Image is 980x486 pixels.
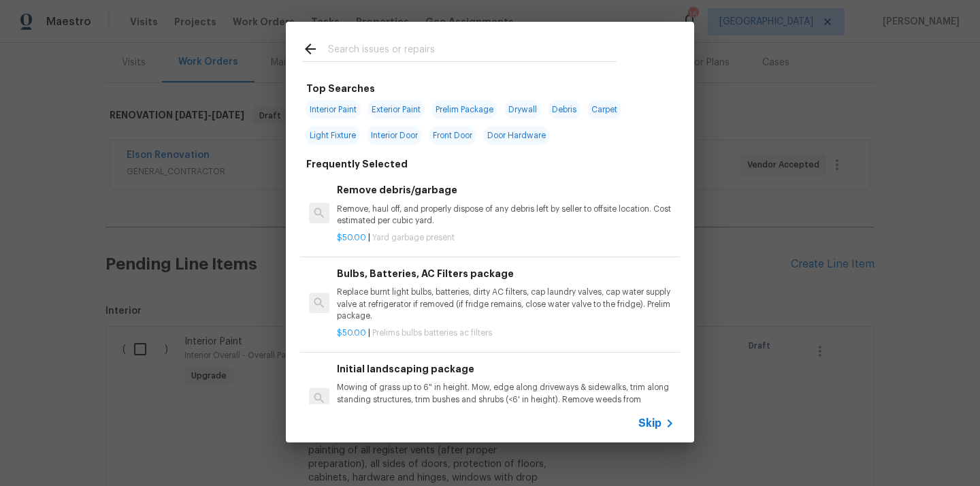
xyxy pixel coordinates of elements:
[587,100,621,119] span: Carpet
[337,329,366,337] span: $50.00
[483,126,550,145] span: Door Hardware
[431,100,497,119] span: Prelim Package
[337,232,674,244] p: |
[504,100,541,119] span: Drywall
[337,266,674,281] h6: Bulbs, Batteries, AC Filters package
[367,126,422,145] span: Interior Door
[372,233,455,242] span: Yard garbage present
[372,329,492,337] span: Prelims bulbs batteries ac filters
[337,204,674,227] p: Remove, haul off, and properly dispose of any debris left by seller to offsite location. Cost est...
[328,41,617,61] input: Search issues or repairs
[337,361,674,376] h6: Initial landscaping package
[337,182,674,197] h6: Remove debris/garbage
[337,287,674,321] p: Replace burnt light bulbs, batteries, dirty AC filters, cap laundry valves, cap water supply valv...
[429,126,476,145] span: Front Door
[548,100,581,119] span: Debris
[638,417,661,430] span: Skip
[337,382,674,417] p: Mowing of grass up to 6" in height. Mow, edge along driveways & sidewalks, trim along standing st...
[367,100,425,119] span: Exterior Paint
[337,327,674,339] p: |
[306,126,360,145] span: Light Fixture
[306,81,375,96] h6: Top Searches
[306,157,408,172] h6: Frequently Selected
[306,100,361,119] span: Interior Paint
[337,233,366,242] span: $50.00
